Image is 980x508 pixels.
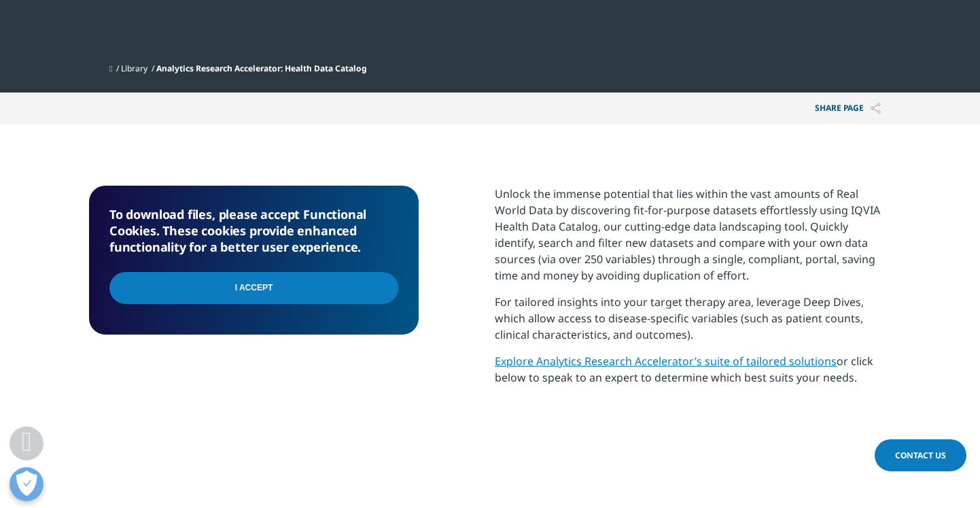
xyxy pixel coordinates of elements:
a: Library [121,63,147,74]
a: Contact Us [875,439,966,471]
p: For tailored insights into your target therapy area, leverage Deep Dives, which allow access to d... [495,294,891,353]
a: Explore Analytics Research Accelerator’s suite of tailored solutions [495,354,837,369]
button: Share PAGEShare PAGE [805,92,891,124]
span: Analytics Research Accelerator: Health Data Catalog [156,63,367,74]
p: Unlock the immense potential that lies within the vast amounts of Real World Data by discovering ... [495,186,891,294]
p: Share PAGE [805,92,891,124]
span: Contact Us [895,450,946,461]
input: I Accept [109,272,398,304]
p: or click below to speak to an expert to determine which best suits your needs. [495,353,891,396]
button: Open Preferences [10,467,43,501]
h5: To download files, please accept Functional Cookies. These cookies provide enhanced functionality... [109,206,398,255]
img: Share PAGE [871,103,881,114]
